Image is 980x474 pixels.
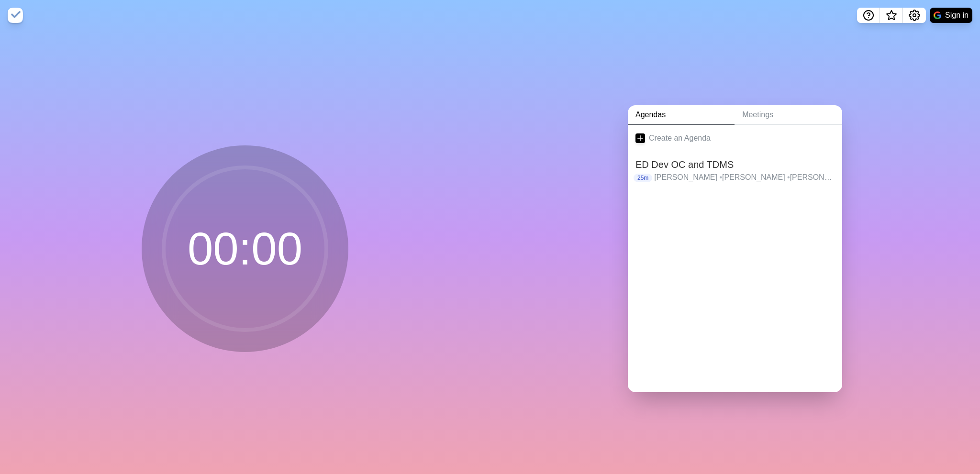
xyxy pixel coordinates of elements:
[735,105,842,125] a: Meetings
[857,8,880,23] button: Help
[634,174,652,182] p: 25m
[930,8,972,23] button: Sign in
[628,125,842,152] a: Create an Agenda
[719,173,722,181] span: •
[635,157,835,172] h2: ED Dev OC and TDMS
[934,11,941,19] img: google logo
[903,8,926,23] button: Settings
[880,8,903,23] button: What’s new
[628,105,735,125] a: Agendas
[787,173,790,181] span: •
[8,8,23,23] img: timeblocks logo
[654,172,835,183] p: [PERSON_NAME] [PERSON_NAME] [PERSON_NAME] [PERSON_NAME] [PERSON_NAME] [PERSON_NAME] [PERSON_NAME]...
